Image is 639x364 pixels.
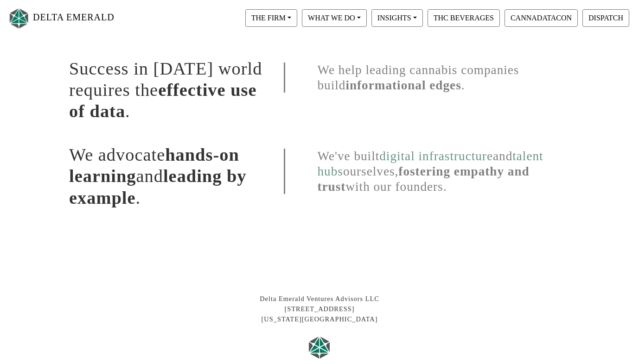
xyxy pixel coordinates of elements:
img: Logo [306,333,333,361]
h1: We advocate and . [69,144,270,208]
h1: Success in [DATE] world requires the . [69,58,270,122]
button: DISPATCH [582,9,629,27]
a: DISPATCH [580,13,632,21]
span: effective use of data [69,80,256,121]
button: CANNADATACON [505,9,578,27]
h1: We help leading cannabis companies build . [284,63,570,93]
div: Delta Emerald Ventures Advisors LLC [STREET_ADDRESS] [US_STATE][GEOGRAPHIC_DATA] [62,294,577,324]
a: digital infrastructure [379,149,493,163]
a: CANNADATACON [502,13,580,21]
button: INSIGHTS [371,9,423,27]
h1: We've built and ourselves, with our founders. [284,149,570,194]
button: THC BEVERAGES [428,9,500,27]
img: Logo [7,6,31,31]
span: leading by example [69,166,247,207]
span: fostering empathy and trust [318,164,530,194]
button: WHAT WE DO [302,9,367,27]
a: DELTA EMERALD [7,4,115,33]
button: THE FIRM [245,9,297,27]
span: informational edges [345,78,461,92]
a: THC BEVERAGES [425,13,502,21]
